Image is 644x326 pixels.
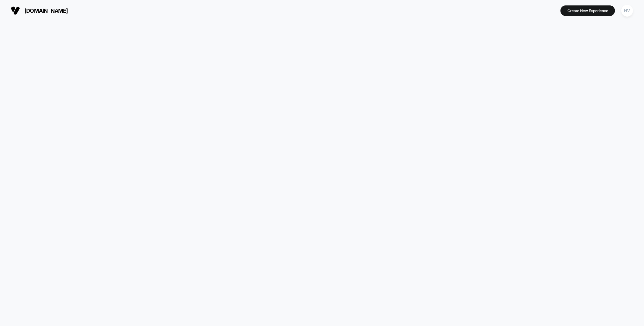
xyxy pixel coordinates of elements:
button: [DOMAIN_NAME] [9,6,70,15]
button: Create New Experience [561,5,615,16]
span: [DOMAIN_NAME] [24,8,68,14]
img: Visually logo [11,6,20,15]
button: HV [620,5,635,17]
div: HV [621,5,633,17]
